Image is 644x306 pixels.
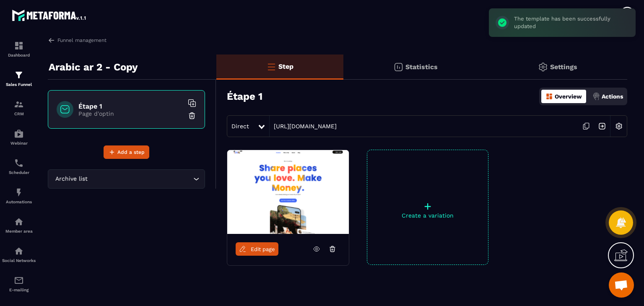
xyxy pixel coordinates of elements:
[2,181,36,210] a: automationsautomationsAutomations
[2,93,36,122] a: formationformationCRM
[89,174,191,184] input: Search for option
[393,62,403,72] img: stats.20deebd0.svg
[592,93,600,100] img: actions.d6e523a2.png
[236,242,278,256] a: Edit page
[14,187,24,197] img: automations
[2,82,36,87] p: Sales Funnel
[231,123,249,130] span: Direct
[2,210,36,240] a: automationsautomationsMember area
[594,118,610,134] img: arrow-next.bcc2205e.svg
[48,169,205,189] div: Search for option
[2,200,36,204] p: Automations
[609,272,634,298] a: Open chat
[367,212,488,219] p: Create a variation
[2,240,36,269] a: social-networksocial-networkSocial Networks
[602,93,623,100] p: Actions
[14,99,24,109] img: formation
[2,258,36,263] p: Social Networks
[2,170,36,175] p: Scheduler
[550,63,577,71] p: Settings
[14,158,24,168] img: scheduler
[227,150,349,234] img: image
[14,217,24,227] img: automations
[14,129,24,139] img: automations
[278,62,293,70] p: Step
[78,110,183,117] p: Page d'optin
[251,246,275,252] span: Edit page
[545,93,553,100] img: dashboard-orange.40269519.svg
[14,275,24,285] img: email
[48,36,106,44] a: Funnel management
[2,34,36,64] a: formationformationDashboard
[2,229,36,233] p: Member area
[53,174,89,184] span: Archive list
[14,246,24,256] img: social-network
[48,36,55,44] img: arrow
[405,63,438,71] p: Statistics
[49,59,138,75] p: Arabic ar 2 - Copy
[2,122,36,152] a: automationsautomationsWebinar
[117,148,145,156] span: Add a step
[12,8,87,23] img: logo
[270,123,337,130] a: [URL][DOMAIN_NAME]
[104,145,149,159] button: Add a step
[2,64,36,93] a: formationformationSales Funnel
[14,41,24,51] img: formation
[14,70,24,80] img: formation
[2,53,36,57] p: Dashboard
[611,118,627,134] img: setting-w.858f3a88.svg
[555,93,582,100] p: Overview
[188,112,196,120] img: trash
[266,62,276,72] img: bars-o.4a397970.svg
[2,288,36,292] p: E-mailing
[367,200,488,212] p: +
[538,62,548,72] img: setting-gr.5f69749f.svg
[227,91,262,102] h3: Étape 1
[2,269,36,298] a: emailemailE-mailing
[2,141,36,145] p: Webinar
[2,112,36,116] p: CRM
[2,152,36,181] a: schedulerschedulerScheduler
[78,102,183,110] h6: Étape 1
